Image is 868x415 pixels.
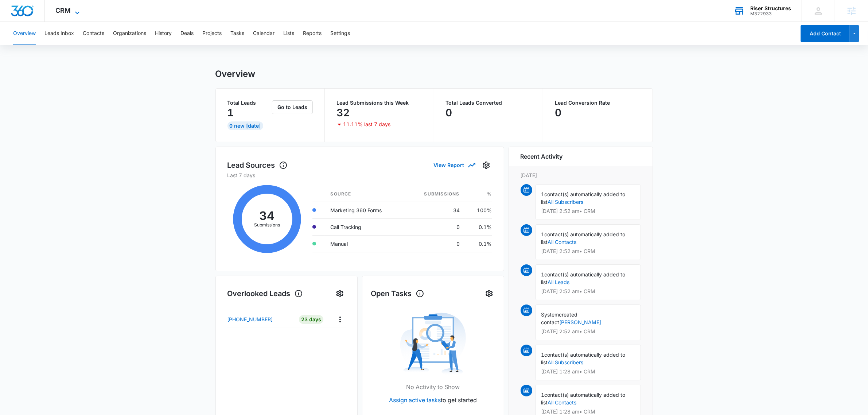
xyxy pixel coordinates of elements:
[405,218,466,235] td: 0
[230,22,244,45] button: Tasks
[541,352,545,358] span: 1
[548,279,570,285] a: All Leads
[215,69,256,79] h1: Overview
[227,315,273,323] p: [PHONE_NUMBER]
[227,288,303,299] h1: Overlooked Leads
[202,22,222,45] button: Projects
[548,359,584,365] a: All Subscribers
[227,315,294,323] a: [PHONE_NUMBER]
[325,218,405,235] td: Call Tracking
[253,22,275,45] button: Calendar
[541,369,635,374] p: [DATE] 1:28 am • CRM
[541,352,626,365] span: contact(s) automatically added to list
[113,22,146,45] button: Organizations
[548,239,577,245] a: All Contacts
[541,209,635,214] p: [DATE] 2:52 am • CRM
[555,107,561,119] p: 0
[330,22,350,45] button: Settings
[334,288,346,299] button: Settings
[541,392,626,406] span: contact(s) automatically added to list
[299,315,323,324] div: 23 Days
[272,104,313,110] a: Go to Leads
[371,288,424,299] h1: Open Tasks
[483,288,495,299] button: Settings
[541,289,635,294] p: [DATE] 2:52 am • CRM
[13,22,36,45] button: Overview
[406,383,460,391] p: No Activity to Show
[541,311,578,325] span: created contact
[541,191,545,197] span: 1
[541,249,635,254] p: [DATE] 2:52 am • CRM
[434,159,475,171] button: View Report
[56,7,71,14] span: CRM
[541,191,626,205] span: contact(s) automatically added to list
[272,100,313,114] button: Go to Leads
[325,186,405,202] th: Source
[466,218,492,235] td: 0.1%
[541,329,635,334] p: [DATE] 2:52 am • CRM
[83,22,104,45] button: Contacts
[446,100,532,105] p: Total Leads Converted
[750,11,791,16] div: account id
[560,319,602,325] a: [PERSON_NAME]
[155,22,172,45] button: History
[541,231,626,245] span: contact(s) automatically added to list
[405,202,466,218] td: 34
[325,235,405,252] td: Manual
[466,202,492,218] td: 100%
[227,100,271,105] p: Total Leads
[541,231,545,237] span: 1
[227,160,288,171] h1: Lead Sources
[801,25,850,42] button: Add Contact
[343,122,390,127] p: 11.11% last 7 days
[44,22,74,45] button: Leads Inbox
[541,311,559,318] span: System
[541,392,545,398] span: 1
[548,399,577,406] a: All Contacts
[521,171,641,179] p: [DATE]
[227,107,234,119] p: 1
[336,107,350,119] p: 32
[446,107,452,119] p: 0
[405,235,466,252] td: 0
[480,159,492,171] button: Settings
[405,186,466,202] th: Submissions
[336,100,422,105] p: Lead Submissions this Week
[541,271,545,278] span: 1
[541,271,626,285] span: contact(s) automatically added to list
[541,409,635,414] p: [DATE] 1:28 am • CRM
[283,22,294,45] button: Lists
[750,5,791,11] div: account name
[389,396,441,404] a: Assign active tasks
[548,199,584,205] a: All Subscribers
[334,314,346,325] button: Actions
[521,152,563,161] h6: Recent Activity
[555,100,641,105] p: Lead Conversion Rate
[227,171,492,179] p: Last 7 days
[180,22,194,45] button: Deals
[325,202,405,218] td: Marketing 360 Forms
[466,186,492,202] th: %
[466,235,492,252] td: 0.1%
[303,22,322,45] button: Reports
[389,396,477,404] p: to get started
[227,121,263,130] div: 0 New [DATE]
